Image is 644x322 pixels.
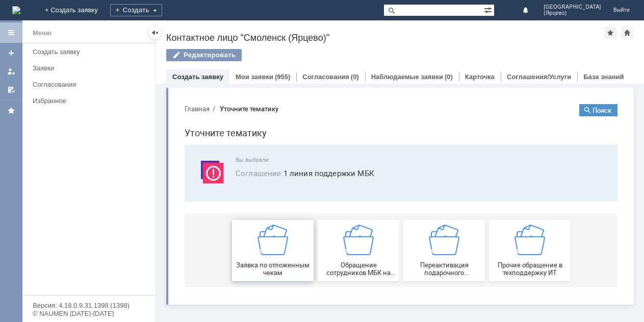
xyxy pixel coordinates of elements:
[59,165,134,181] span: Заявка по отложенным чекам
[172,73,223,81] a: Создать заявку
[484,5,494,14] span: Расширенный поиск
[33,97,138,105] div: Избранное
[604,27,616,39] div: Добавить в избранное
[33,48,149,56] div: Создать заявку
[8,30,441,44] h1: Уточните тематику
[33,64,149,72] div: Заявки
[302,73,349,81] a: Согласования
[29,60,153,76] a: Заявки
[20,61,51,91] img: svg%3E
[8,8,33,17] button: Главная
[544,10,601,16] span: (Ярцево)
[338,129,369,159] img: getfafe0041f1c547558d014b707d1d9f05
[3,82,19,98] a: Мои согласования
[33,310,145,317] div: © NAUMEN [DATE]-[DATE]
[33,27,51,39] div: Меню
[403,8,441,20] button: Поиск
[252,129,283,159] img: getfafe0041f1c547558d014b707d1d9f05
[149,27,161,39] div: Скрыть меню
[110,4,162,16] div: Создать
[236,73,273,81] a: Мои заявки
[43,9,102,17] div: Уточните тематику
[465,73,495,81] a: Карточка
[275,73,290,81] div: (955)
[167,129,197,159] img: getfafe0041f1c547558d014b707d1d9f05
[316,165,391,181] span: Прочие обращение в техподдержку ИТ
[59,72,107,82] span: Соглашение :
[227,124,308,185] a: Переактивация подарочного сертификата
[230,165,305,181] span: Переактивация подарочного сертификата
[29,77,153,92] a: Согласования
[29,44,153,60] a: Создать заявку
[3,45,19,61] a: Создать заявку
[12,6,20,14] a: Перейти на домашнюю страницу
[583,73,624,81] a: База знаний
[166,33,604,43] div: Контактное лицо "Смоленск (Ярцево)"
[141,124,223,185] button: Обращение сотрудников МБК на недоступность тех. поддержки
[144,165,220,181] span: Обращение сотрудников МБК на недоступность тех. поддержки
[371,73,443,81] a: Наблюдаемые заявки
[313,124,394,185] a: Прочие обращение в техподдержку ИТ
[621,27,633,39] div: Сделать домашней страницей
[81,129,112,159] img: getfafe0041f1c547558d014b707d1d9f05
[544,4,601,10] span: [GEOGRAPHIC_DATA]
[33,302,145,309] div: Версия: 4.18.0.9.31.1398 (1398)
[59,61,429,67] span: Вы выбрали:
[33,81,149,88] div: Согласования
[3,63,19,80] a: Мои заявки
[59,71,429,83] span: 1 линия поддержки МБК
[56,124,137,185] button: Заявка по отложенным чекам
[507,73,571,81] a: Соглашения/Услуги
[445,73,453,81] div: (0)
[12,6,20,14] img: logo
[351,73,359,81] div: (0)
